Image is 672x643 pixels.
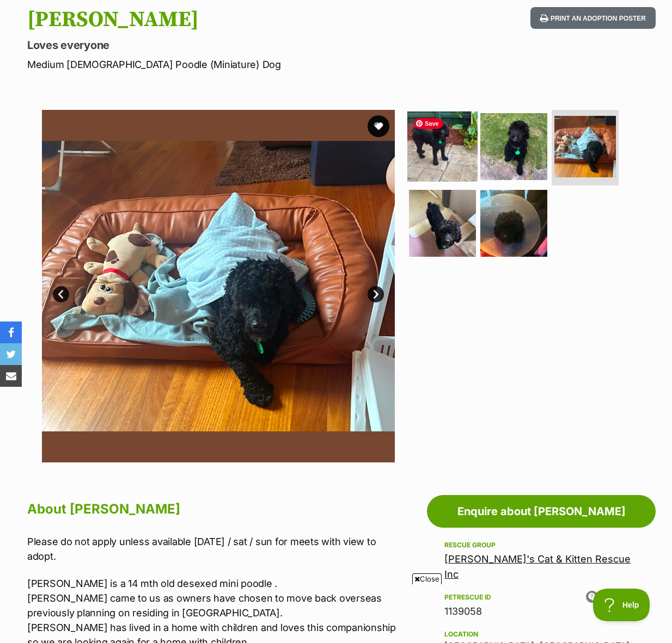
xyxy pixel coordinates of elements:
[593,589,650,621] iframe: Help Scout Beacon - Open
[27,534,400,564] p: Please do not apply unless available [DATE] / sat / sun for meets with view to adopt.
[27,38,411,53] p: Loves everyone
[27,7,411,32] h1: [PERSON_NAME]
[27,57,411,72] p: Medium [DEMOGRAPHIC_DATA] Poodle (Miniature) Dog
[407,111,478,181] img: Photo of Charlie
[587,592,597,602] img: info.svg
[368,286,384,302] a: Next
[444,553,631,580] a: [PERSON_NAME]'s Cat & Kitten Rescue Inc
[53,286,69,302] a: Prev
[414,118,443,129] span: Save
[409,190,476,257] img: Photo of Charlie
[480,113,547,180] img: Photo of Charlie
[412,573,442,584] span: Close
[444,541,638,549] div: Rescue group
[554,116,616,177] img: Photo of Charlie
[530,7,656,29] button: Print an adoption poster
[480,190,547,257] img: Photo of Charlie
[27,497,400,521] h2: About [PERSON_NAME]
[427,495,656,528] a: Enquire about [PERSON_NAME]
[42,110,395,462] img: Photo of Charlie
[368,115,389,137] button: favourite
